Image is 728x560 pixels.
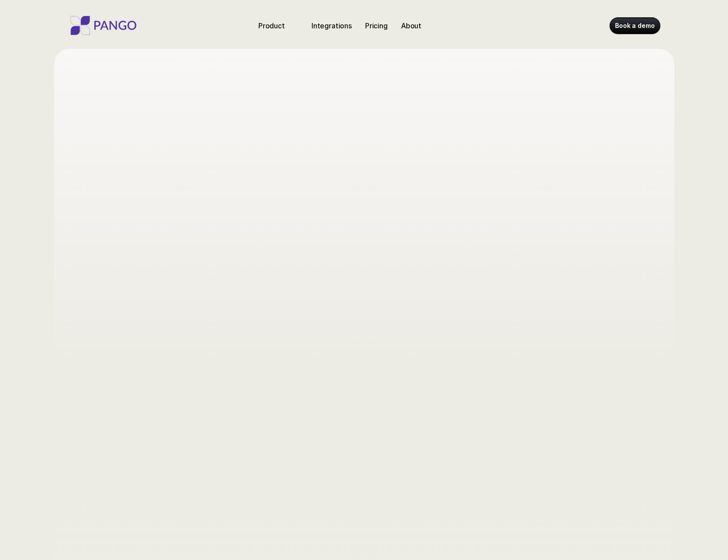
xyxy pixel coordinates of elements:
a: Book a demo [610,18,660,34]
a: Pricing [362,19,391,33]
p: Pricing [365,20,388,31]
a: Integrations [308,19,355,33]
button: Previous [427,189,440,202]
a: About [397,19,425,33]
img: Back Arrow [427,189,440,202]
p: Integrations [311,20,352,31]
img: Next Arrow [599,189,612,202]
button: Next [599,189,612,202]
p: About [401,20,421,31]
p: Book a demo [615,21,654,30]
p: Product [258,20,285,31]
